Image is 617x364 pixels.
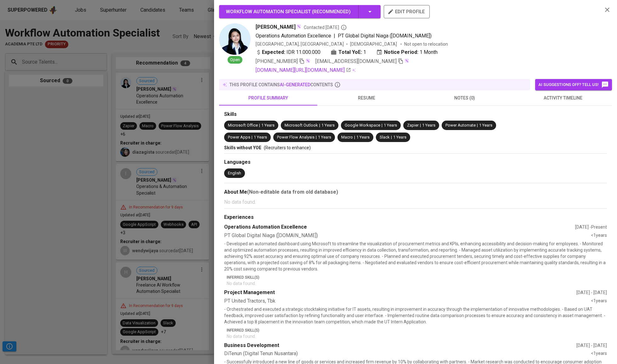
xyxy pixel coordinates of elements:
[576,289,607,296] div: [DATE] - [DATE]
[226,9,351,14] span: Workflow Automation Specialist ( Recommended )
[305,58,310,63] img: magic_wand.svg
[224,145,261,150] span: Skills without YOE
[227,327,607,333] p: Inferred Skill(s)
[316,134,317,140] span: |
[247,189,338,195] b: (Non-editable data from old database)
[224,306,607,325] p: - Orchestrated and executed a strategic stocktaking initiative for IT assets, resulting in improv...
[591,298,607,305] div: <1 years
[380,135,390,139] span: Slack
[228,170,241,176] div: English
[228,57,242,63] span: Open
[384,48,418,56] b: Notice Period:
[356,135,370,139] span: 1 Years
[321,123,335,128] span: 1 Years
[382,122,382,128] span: |
[259,122,260,128] span: |
[256,41,344,47] div: [GEOGRAPHIC_DATA], [GEOGRAPHIC_DATA]
[319,122,320,128] span: |
[384,123,397,128] span: 1 Years
[277,135,314,139] span: Power Flow Analysis
[224,159,607,166] div: Languages
[591,350,607,357] div: <1 years
[404,41,448,47] p: Not open to relocation
[341,24,347,31] svg: By Batam recruiter
[224,198,607,206] p: No data found.
[479,123,492,128] span: 1 Years
[338,33,432,39] span: PT Global Digital Niaga ([DOMAIN_NAME])
[227,275,607,280] p: Inferred Skill(s)
[223,94,314,102] span: profile summary
[224,289,576,296] div: Project Management
[304,24,347,31] span: Contacted [DATE]
[224,214,607,221] div: Experiences
[321,94,412,102] span: resume
[264,145,311,150] span: (Recruiters to enhance)
[376,48,438,56] div: 1 Month
[219,5,381,18] button: Workflow Automation Specialist (Recommended)
[227,280,607,287] p: No data found.
[228,123,258,128] span: Microsoft Office
[393,135,406,139] span: 1 Years
[334,32,335,40] span: |
[354,134,355,140] span: |
[363,48,366,56] span: 1
[224,350,591,357] div: DiTenun (Digital Tenun Nusantara)
[404,58,409,63] img: magic_wand.svg
[384,9,430,14] a: edit profile
[318,135,331,139] span: 1 Years
[227,333,607,339] p: No data found.
[229,82,333,88] p: this profile contains contents
[224,342,576,349] div: Business Development
[445,123,476,128] span: Power Automate
[256,66,351,74] a: [DOMAIN_NAME][URL][DOMAIN_NAME]
[224,188,607,196] div: About Me
[420,122,421,128] span: |
[422,123,435,128] span: 1 Years
[224,241,607,272] p: - Developed an automated dashboard using Microsoft to streamline the visualization of procurement...
[256,58,298,64] span: [PHONE_NUMBER]
[591,232,607,239] div: <1 years
[345,123,380,128] span: Google Workspace
[419,94,510,102] span: notes (0)
[224,111,607,118] div: Skills
[389,8,425,16] span: edit profile
[262,48,285,56] b: Expected:
[228,135,250,139] span: Power Apps
[575,224,607,230] div: [DATE] - Present
[224,224,575,231] div: Operations Automation Excellence
[224,298,591,305] div: PT United Tractors, Tbk
[296,24,301,29] img: magic_wand.svg
[219,23,251,55] img: 81058faccd849857c829148aa2ee2397.png
[576,342,607,349] div: [DATE] - [DATE]
[391,134,392,140] span: |
[538,81,609,88] span: AI suggestions off? Tell us!
[407,123,419,128] span: Zapier
[315,58,397,64] span: [EMAIL_ADDRESS][DOMAIN_NAME]
[256,33,331,39] span: Operations Automation Excellence
[224,232,591,239] div: PT Global Digital Niaga ([DOMAIN_NAME])
[261,123,275,128] span: 1 Years
[280,82,310,87] span: AI-generated
[252,134,252,140] span: |
[477,122,478,128] span: |
[254,135,267,139] span: 1 Years
[338,48,362,56] b: Total YoE:
[256,23,296,31] span: [PERSON_NAME]
[285,123,318,128] span: Microsoft Outlook
[256,48,320,56] div: IDR 11.000.000
[341,135,353,139] span: Macro
[384,5,430,18] button: edit profile
[518,94,608,102] span: activity timeline
[535,79,612,90] button: AI suggestions off? Tell us!
[350,41,398,47] span: [DEMOGRAPHIC_DATA]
